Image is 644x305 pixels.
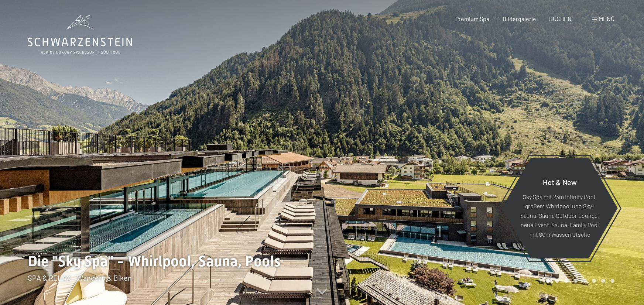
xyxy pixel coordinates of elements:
p: Sky Spa mit 23m Infinity Pool, großem Whirlpool und Sky-Sauna, Sauna Outdoor Lounge, neue Event-S... [520,192,600,239]
div: Carousel Page 2 [555,279,559,283]
a: Bildergalerie [503,15,536,22]
div: Carousel Page 1 (Current Slide) [546,279,550,283]
span: Menü [599,15,614,22]
a: Premium Spa [455,15,489,22]
div: Carousel Page 5 [583,279,587,283]
a: Hot & New Sky Spa mit 23m Infinity Pool, großem Whirlpool und Sky-Sauna, Sauna Outdoor Lounge, ne... [501,157,618,259]
div: Carousel Pagination [543,279,614,283]
div: Carousel Page 6 [592,279,596,283]
div: Carousel Page 8 [610,279,614,283]
span: Hot & New [543,177,577,186]
div: Carousel Page 7 [601,279,605,283]
a: BUCHEN [549,15,572,22]
div: Carousel Page 4 [573,279,578,283]
div: Carousel Page 3 [564,279,568,283]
